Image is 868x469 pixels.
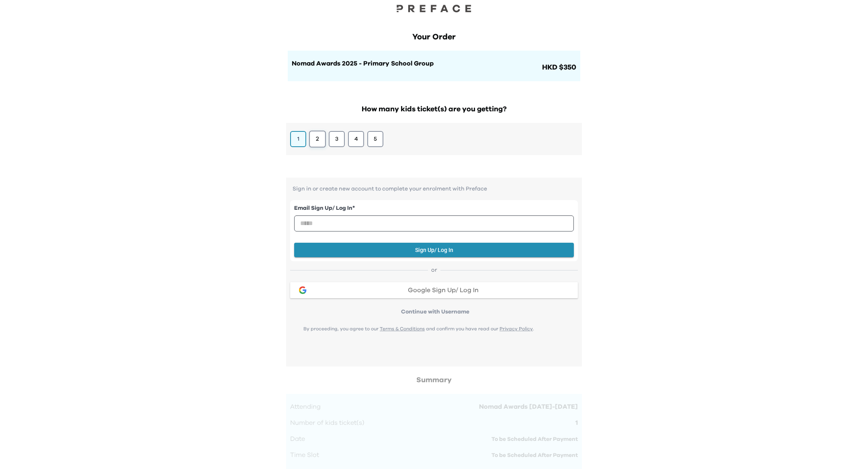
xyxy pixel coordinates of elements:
p: Sign in or create new account to complete your enrolment with Preface [290,186,578,192]
button: Sign Up/ Log In [294,243,574,258]
span: Google Sign Up/ Log In [408,287,479,293]
h1: Nomad Awards 2025 - Primary School Group [292,59,540,68]
button: 3 [329,131,345,147]
button: 2 [309,131,326,147]
button: 1 [290,131,306,147]
button: 4 [348,131,364,147]
p: Continue with Username [293,308,578,316]
a: Privacy Policy [500,326,533,331]
span: HKD $350 [540,62,576,73]
a: Preface Logo [394,4,474,15]
img: Preface Logo [394,4,474,12]
img: google login [298,285,307,295]
button: google loginGoogle Sign Up/ Log In [290,282,578,298]
div: Your Order [288,31,580,43]
a: Terms & Conditions [380,326,425,331]
span: or [428,266,440,274]
button: 5 [367,131,383,147]
label: Email Sign Up/ Log In * [294,204,574,213]
h2: How many kids ticket(s) are you getting? [286,104,582,115]
p: By proceeding, you agree to our and confirm you have read our . [290,326,547,332]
